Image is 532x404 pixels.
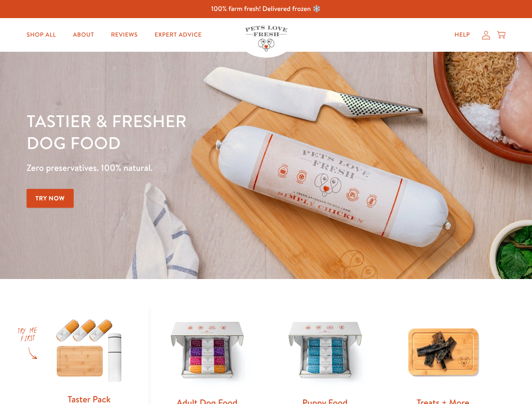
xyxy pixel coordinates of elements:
h1: Tastier & fresher dog food [27,110,346,154]
a: Shop All [20,27,63,43]
a: Try Now [27,189,74,208]
a: Help [448,27,477,43]
a: Expert Advice [148,27,209,43]
a: About [66,27,101,43]
p: Zero preservatives. 100% natural. [27,160,346,175]
a: Reviews [104,27,144,43]
img: Pets Love Fresh [245,26,287,51]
